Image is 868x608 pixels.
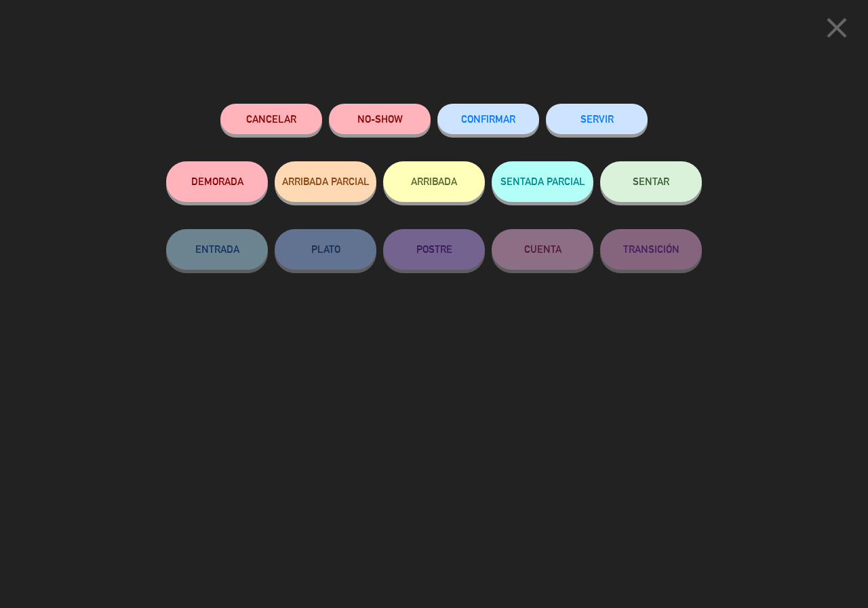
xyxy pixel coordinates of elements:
[166,229,268,270] button: ENTRADA
[633,176,669,187] span: SENTAR
[492,161,593,202] button: SENTADA PARCIAL
[820,11,854,45] i: close
[492,229,593,270] button: CUENTA
[383,229,485,270] button: POSTRE
[816,10,858,50] button: close
[166,161,268,202] button: DEMORADA
[282,176,370,187] span: ARRIBADA PARCIAL
[220,104,322,134] button: Cancelar
[275,161,376,202] button: ARRIBADA PARCIAL
[600,161,702,202] button: SENTAR
[383,161,485,202] button: ARRIBADA
[461,113,515,125] span: CONFIRMAR
[275,229,376,270] button: PLATO
[546,104,648,134] button: SERVIR
[329,104,431,134] button: NO-SHOW
[437,104,539,134] button: CONFIRMAR
[600,229,702,270] button: TRANSICIÓN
